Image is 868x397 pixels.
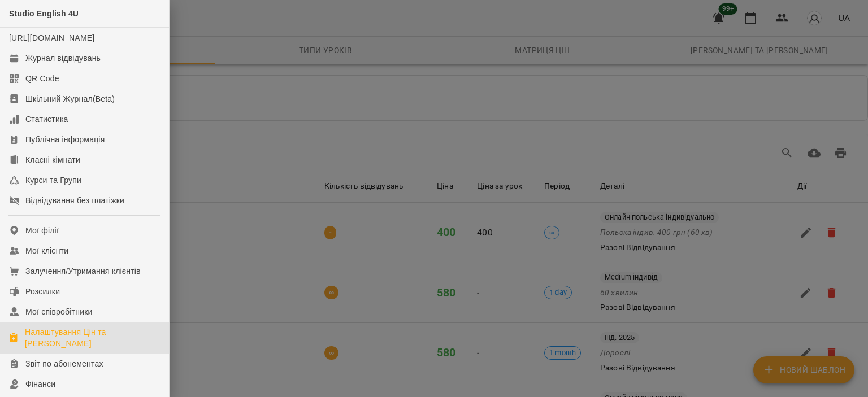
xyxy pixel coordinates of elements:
[25,73,59,84] div: QR Code
[25,225,59,236] div: Мої філії
[9,9,79,18] span: Studio English 4U
[25,93,115,104] div: Шкільний Журнал(Beta)
[25,245,68,256] div: Мої клієнти
[25,326,160,349] div: Налаштування Цін та [PERSON_NAME]
[25,378,55,390] div: Фінанси
[25,195,124,206] div: Відвідування без платіжки
[9,33,94,42] a: [URL][DOMAIN_NAME]
[25,53,101,64] div: Журнал відвідувань
[25,114,68,125] div: Статистика
[25,154,80,165] div: Класні кімнати
[25,265,141,277] div: Залучення/Утримання клієнтів
[25,134,105,145] div: Публічна інформація
[25,306,93,317] div: Мої співробітники
[25,174,81,186] div: Курси та Групи
[25,286,60,297] div: Розсилки
[25,358,103,369] div: Звіт по абонементах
